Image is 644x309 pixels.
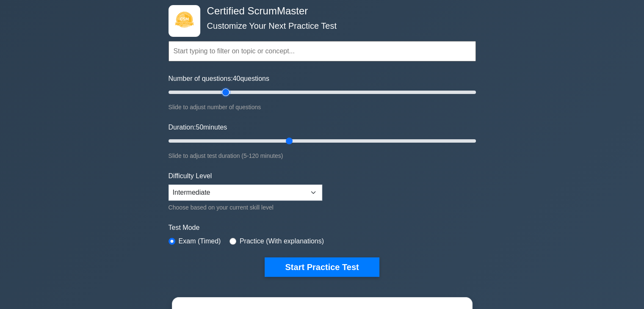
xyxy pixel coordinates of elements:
[196,124,203,131] span: 50
[265,257,379,277] button: Start Practice Test
[169,74,269,84] label: Number of questions: questions
[240,236,324,246] label: Practice (With explanations)
[179,236,221,246] label: Exam (Timed)
[169,151,476,161] div: Slide to adjust test duration (5-120 minutes)
[169,102,476,112] div: Slide to adjust number of questions
[169,171,212,181] label: Difficulty Level
[233,75,240,82] span: 40
[169,41,476,61] input: Start typing to filter on topic or concept...
[169,122,227,132] label: Duration: minutes
[169,202,322,212] div: Choose based on your current skill level
[204,5,434,17] h4: Certified ScrumMaster
[169,223,476,233] label: Test Mode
